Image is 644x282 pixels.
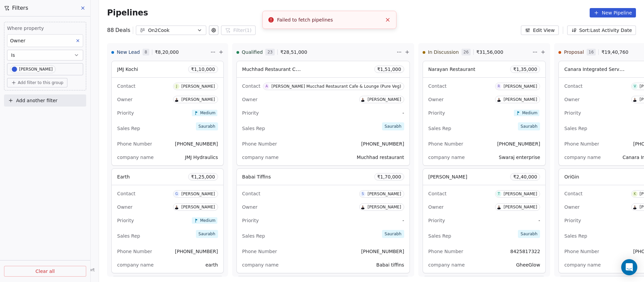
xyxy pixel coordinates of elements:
[632,205,637,209] img: S
[587,49,596,55] span: 16
[191,173,215,180] span: ₹ 1,25,000
[221,26,256,35] button: Filter(1)
[242,191,260,196] span: Contact
[242,141,277,147] span: Phone Number
[567,26,636,35] button: Sort: Last Activity Date
[107,26,130,34] div: 88
[117,191,135,196] span: Contact
[498,84,500,89] div: R
[564,141,599,147] span: Phone Number
[428,204,444,210] span: Owner
[117,141,152,147] span: Phone Number
[428,155,465,160] span: company name
[155,49,179,55] span: ₹ 8,20,000
[181,84,215,89] div: [PERSON_NAME]
[117,233,140,239] span: Sales Rep
[376,262,404,268] span: Babai tiffins
[117,262,154,268] span: company name
[428,83,446,89] span: Contact
[16,97,57,104] span: Add another filter
[7,25,83,32] span: Where property
[361,249,404,254] span: [PHONE_NUMBER]
[117,249,152,254] span: Phone Number
[360,97,365,102] img: S
[428,249,463,254] span: Phone Number
[242,97,258,102] span: Owner
[518,230,540,238] span: Saurabh
[176,84,177,89] div: J
[423,61,546,166] div: Narayan Restaurant₹1,35,000ContactR[PERSON_NAME]OwnerS[PERSON_NAME]PriorityMediumSales RepSaurabh...
[271,84,401,89] div: [PERSON_NAME] Mucchad Restaurant Cafe & Lounge (Pure Veg)
[513,173,537,180] span: ₹ 2,40,000
[402,217,404,224] span: -
[206,262,218,268] span: earth
[513,66,537,73] span: ₹ 1,35,000
[174,97,179,102] img: S
[428,49,459,55] span: In Discussion
[117,218,134,223] span: Priority
[357,155,404,160] span: Muchhad restaurant
[117,110,134,116] span: Priority
[7,50,83,61] button: Is
[462,49,471,55] span: 26
[266,84,268,89] div: A
[499,155,540,160] span: Swaraj enterprise
[242,204,258,210] span: Owner
[242,218,259,223] span: Priority
[19,67,53,72] div: [PERSON_NAME]
[181,192,215,196] div: [PERSON_NAME]
[428,233,451,239] span: Sales Rep
[242,174,271,179] span: Babai Tiffins
[18,80,63,85] span: Add filter to this group
[496,205,501,209] img: S
[621,259,637,275] div: Open Intercom Messenger
[242,110,259,116] span: Priority
[564,262,601,268] span: company name
[117,49,140,55] span: New Lead
[634,84,636,89] div: V
[503,205,537,209] div: [PERSON_NAME]
[117,155,154,160] span: company name
[242,83,260,89] span: Contact
[564,204,580,210] span: Owner
[196,122,218,130] span: Saurabh
[361,141,404,147] span: [PHONE_NUMBER]
[564,110,581,116] span: Priority
[377,173,401,180] span: ₹ 1,70,000
[107,8,148,17] span: Pipelines
[181,205,215,209] div: [PERSON_NAME]
[428,141,463,147] span: Phone Number
[538,217,540,224] span: -
[36,268,55,275] span: Clear all
[236,61,410,166] div: Muchhad Restaurant Cafe & Lounge(Pure Veg)₹1,51,000ContactA[PERSON_NAME] Mucchad Restaurant Cafe ...
[510,249,540,254] span: 8425817322
[402,110,404,116] span: -
[382,230,404,238] span: Saurabh
[236,168,410,273] div: Babai Tiffins₹1,70,000ContactS[PERSON_NAME]OwnerS[PERSON_NAME]Priority-Sales RepSaurabhPhone Numb...
[117,67,138,72] span: JMJ Kochi
[117,83,135,89] span: Contact
[632,97,637,102] img: S
[11,52,15,58] span: Is
[518,122,540,130] span: Saurabh
[117,126,140,131] span: Sales Rep
[143,49,149,55] span: 8
[362,191,364,197] div: S
[4,266,86,277] button: Clear all
[175,191,178,197] div: G
[564,97,580,102] span: Owner
[185,155,218,160] span: JMJ Hydraulics
[428,191,446,196] span: Contact
[428,262,465,268] span: company name
[503,84,537,89] div: [PERSON_NAME]
[174,205,179,209] img: S
[564,49,584,55] span: Proposal
[383,15,392,24] button: Close toast
[175,141,218,147] span: [PHONE_NUMBER]
[498,191,500,197] div: T
[360,205,365,209] img: S
[111,43,209,61] div: New Lead8₹8,20,000
[564,83,582,89] span: Contact
[428,174,467,179] span: [PERSON_NAME]
[117,174,130,179] span: Earth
